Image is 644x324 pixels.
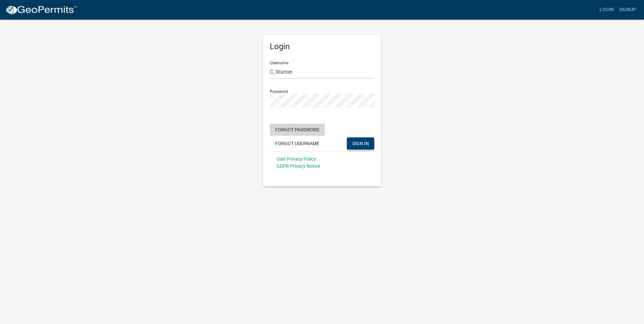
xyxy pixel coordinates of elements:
[347,137,374,150] button: SIGN IN
[616,3,639,16] a: Signup
[352,140,369,146] span: SIGN IN
[270,42,374,52] h5: Login
[277,163,320,169] a: GDPR Privacy Notice
[270,137,325,150] button: Forgot Username
[270,124,325,136] button: Forgot Password
[597,3,616,16] a: Login
[277,156,316,162] a: User Privacy Policy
